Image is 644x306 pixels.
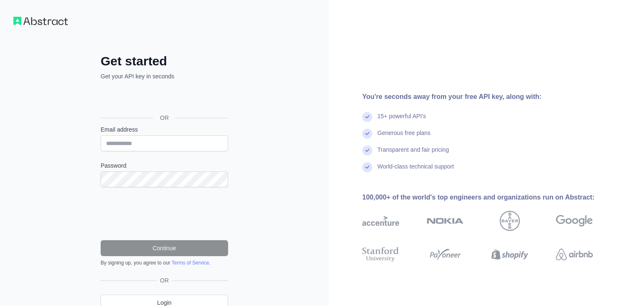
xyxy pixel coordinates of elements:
span: OR [157,276,172,285]
div: By signing up, you agree to our . [101,259,228,266]
img: shopify [491,245,528,264]
label: Email address [101,125,228,134]
div: You're seconds away from your free API key, along with: [362,92,620,102]
div: Generous free plans [377,129,431,145]
div: Transparent and fair pricing [377,145,449,162]
img: nokia [427,211,464,231]
div: 15+ powerful API's [377,112,426,129]
iframe: Sign in with Google Button [96,90,231,108]
img: bayer [500,211,520,231]
img: check mark [362,129,372,139]
img: accenture [362,211,399,231]
h2: Get started [101,54,228,69]
iframe: reCAPTCHA [101,197,228,230]
img: stanford university [362,245,399,264]
img: payoneer [427,245,464,264]
img: check mark [362,112,372,122]
p: Get your API key in seconds [101,72,228,80]
img: google [556,211,593,231]
div: World-class technical support [377,162,454,179]
img: airbnb [556,245,593,264]
button: Continue [101,240,228,256]
span: OR [153,114,176,122]
img: check mark [362,162,372,172]
label: Password [101,161,228,170]
img: Workflow [13,17,68,25]
a: Terms of Service [171,260,209,266]
div: 100,000+ of the world's top engineers and organizations run on Abstract: [362,192,620,202]
img: check mark [362,145,372,156]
